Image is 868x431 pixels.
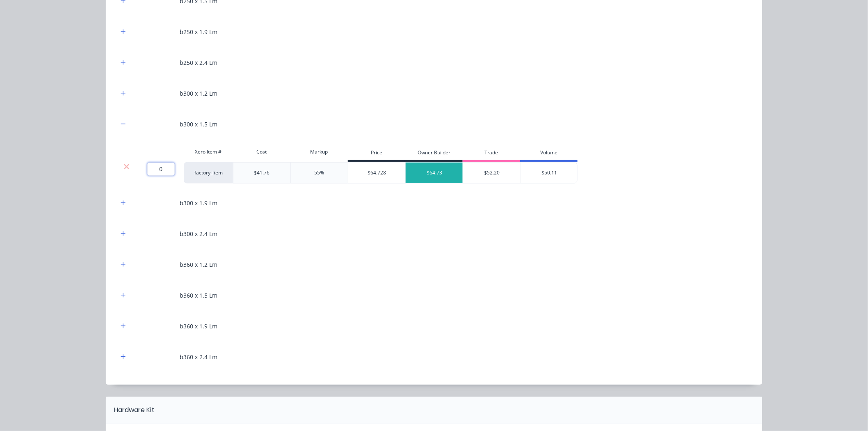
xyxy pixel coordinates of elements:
div: Hardware Kit [114,405,154,415]
div: b360 x 2.4 Lm [180,353,217,361]
input: ? [147,163,175,176]
div: Cost [233,144,290,160]
div: b300 x 1.2 Lm [180,89,217,98]
div: b250 x 2.4 Lm [180,58,217,67]
div: $52.20 [463,163,521,183]
div: b360 x 1.2 Lm [180,260,217,269]
div: factory_item [184,162,233,183]
div: b300 x 1.5 Lm [180,120,217,128]
div: Price [348,146,405,162]
div: $64.728 [348,163,406,183]
div: Trade [463,146,520,162]
div: b360 x 1.9 Lm [180,322,217,330]
div: Xero Item # [184,144,233,160]
div: b360 x 1.5 Lm [180,291,217,300]
div: b250 x 1.9 Lm [180,28,217,36]
div: Markup [290,144,348,160]
div: Owner Builder [405,146,463,162]
div: $50.11 [521,163,578,183]
div: 55% [315,169,324,177]
div: Volume [520,146,578,162]
div: b300 x 1.9 Lm [180,199,217,207]
div: $41.76 [254,169,270,177]
div: $64.73 [406,163,463,183]
div: b300 x 2.4 Lm [180,229,217,238]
